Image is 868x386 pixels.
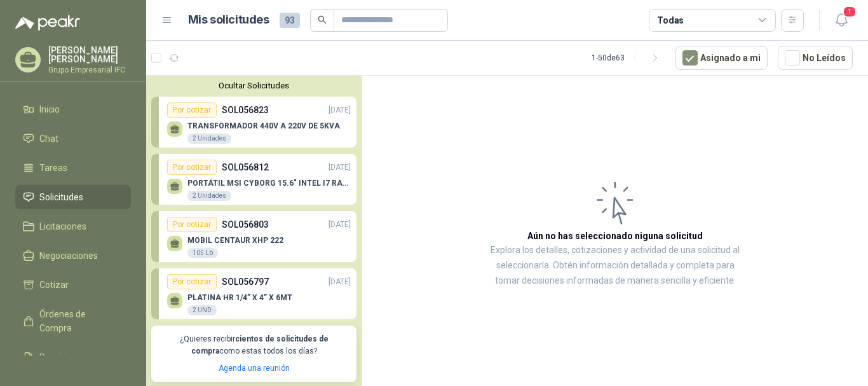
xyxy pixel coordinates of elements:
[15,97,131,121] a: Inicio
[39,350,86,364] span: Remisiones
[48,46,131,64] p: [PERSON_NAME] [PERSON_NAME]
[187,305,217,315] div: 2 UND
[39,307,119,335] span: Órdenes de Compra
[187,134,231,144] div: 2 Unidades
[219,364,290,373] a: Agenda una reunión
[15,15,80,31] img: Logo peakr
[329,276,351,288] p: [DATE]
[191,334,329,355] b: cientos de solicitudes de compra
[830,9,853,32] button: 1
[151,268,356,319] a: Por cotizarSOL056797[DATE] PLATINA HR 1/4” X 4” X 6MT2 UND
[151,81,356,90] button: Ocultar Solicitudes
[187,248,218,258] div: 105 Lb
[222,160,269,174] p: SOL056812
[39,161,67,175] span: Tareas
[222,275,269,289] p: SOL056797
[15,244,131,268] a: Negociaciones
[159,333,349,357] p: ¿Quieres recibir como estas todos los días?
[527,229,703,243] h3: Aún no has seleccionado niguna solicitud
[167,160,217,175] div: Por cotizar
[167,217,217,232] div: Por cotizar
[187,179,351,188] p: PORTÁTIL MSI CYBORG 15.6" INTEL I7 RAM 32GB - 1 TB / Nvidia GeForce RTX 4050
[222,103,269,117] p: SOL056823
[151,211,356,262] a: Por cotizarSOL056803[DATE] MOBIL CENTAUR XHP 222105 Lb
[318,15,327,24] span: search
[843,6,857,18] span: 1
[329,219,351,231] p: [DATE]
[778,46,853,70] button: No Leídos
[39,190,83,204] span: Solicitudes
[187,121,340,130] p: TRANSFORMADOR 440V A 220V DE 5KVA
[15,273,131,297] a: Cotizar
[15,345,131,369] a: Remisiones
[222,217,269,231] p: SOL056803
[15,127,131,151] a: Chat
[39,219,86,233] span: Licitaciones
[167,102,217,118] div: Por cotizar
[15,214,131,238] a: Licitaciones
[15,156,131,180] a: Tareas
[151,154,356,205] a: Por cotizarSOL056812[DATE] PORTÁTIL MSI CYBORG 15.6" INTEL I7 RAM 32GB - 1 TB / Nvidia GeForce RT...
[188,11,269,29] h1: Mis solicitudes
[489,243,741,289] p: Explora los detalles, cotizaciones y actividad de una solicitud al seleccionarla. Obtén informaci...
[39,278,69,292] span: Cotizar
[280,13,300,28] span: 93
[329,162,351,174] p: [DATE]
[15,185,131,209] a: Solicitudes
[187,236,283,245] p: MOBIL CENTAUR XHP 222
[329,104,351,116] p: [DATE]
[15,302,131,340] a: Órdenes de Compra
[39,132,58,146] span: Chat
[592,48,665,68] div: 1 - 50 de 63
[151,97,356,148] a: Por cotizarSOL056823[DATE] TRANSFORMADOR 440V A 220V DE 5KVA2 Unidades
[675,46,768,70] button: Asignado a mi
[657,13,684,27] div: Todas
[48,66,131,74] p: Grupo Empresarial IFC
[39,102,60,116] span: Inicio
[187,191,231,201] div: 2 Unidades
[187,293,292,302] p: PLATINA HR 1/4” X 4” X 6MT
[167,274,217,289] div: Por cotizar
[39,249,98,263] span: Negociaciones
